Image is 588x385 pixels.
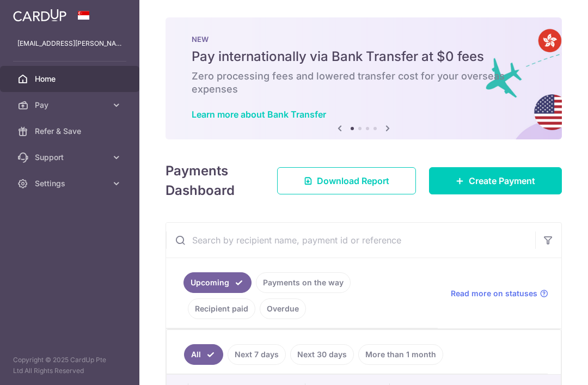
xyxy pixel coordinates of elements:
a: All [184,344,223,365]
span: Home [35,74,107,84]
span: Read more on statuses [451,288,537,299]
input: Search by recipient name, payment id or reference [166,223,535,258]
h6: Zero processing fees and lowered transfer cost for your overseas expenses [192,70,536,96]
a: Overdue [260,298,306,319]
a: Next 7 days [228,344,286,365]
a: Learn more about Bank Transfer [192,109,326,120]
h5: Pay internationally via Bank Transfer at $0 fees [192,48,536,65]
img: Bank transfer banner [166,17,562,139]
span: Refer & Save [35,126,107,137]
p: NEW [192,35,536,44]
a: Payments on the way [256,272,351,293]
a: Recipient paid [188,298,255,319]
a: More than 1 month [358,344,443,365]
h4: Payments Dashboard [166,161,258,200]
span: Create Payment [469,174,535,187]
a: Next 30 days [290,344,354,365]
span: Support [35,152,107,163]
a: Download Report [277,167,416,194]
span: Download Report [317,174,389,187]
a: Upcoming [183,272,252,293]
a: Read more on statuses [451,288,548,299]
img: CardUp [13,9,66,22]
span: Pay [35,100,107,111]
p: [EMAIL_ADDRESS][PERSON_NAME][DOMAIN_NAME] [17,38,122,49]
a: Create Payment [429,167,562,194]
span: Settings [35,178,107,189]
